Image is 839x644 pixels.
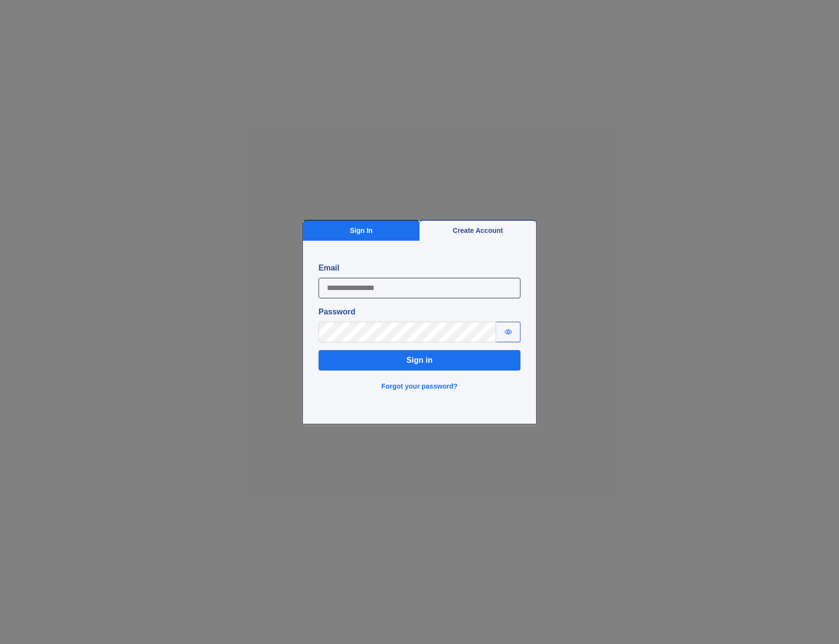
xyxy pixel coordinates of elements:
label: Email [319,262,520,274]
button: Forgot your password? [376,378,463,395]
button: Sign In [303,220,419,241]
button: Create Account [419,220,536,241]
label: Password [319,306,520,318]
button: Show password [496,322,520,342]
button: Sign in [319,350,520,371]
